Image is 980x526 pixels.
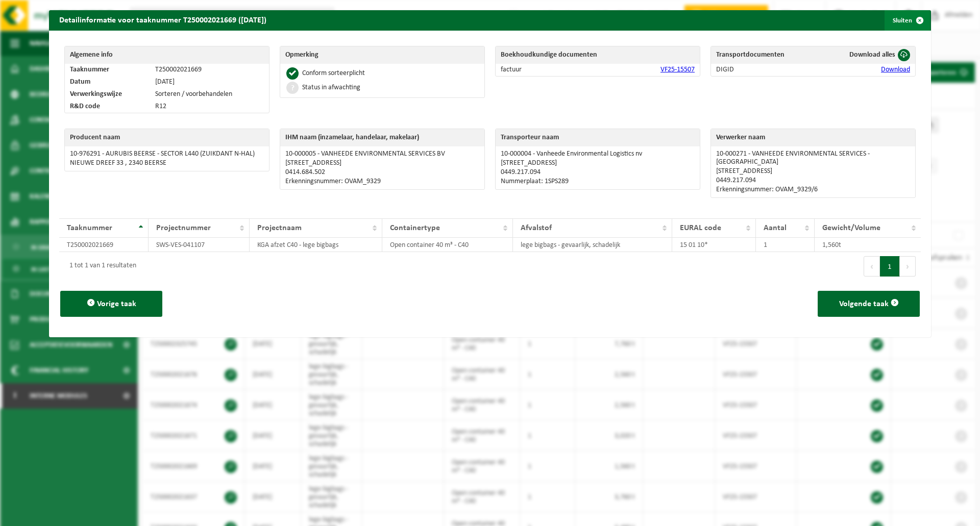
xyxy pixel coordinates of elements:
p: [STREET_ADDRESS] [716,167,910,176]
td: SWS-VES-041107 [149,238,250,252]
p: NIEUWE DREEF 33 , 2340 BEERSE [70,159,264,167]
td: T250002021669 [150,64,269,76]
p: 10-976291 - AURUBIS BEERSE - SECTOR L440 (ZUIKDANT N-HAL) [70,150,264,158]
th: Opmerking [280,46,484,64]
td: R&D code [65,101,150,113]
th: Transporteur naam [496,129,700,146]
h2: Detailinformatie voor taaknummer T250002021669 ([DATE]) [49,10,277,30]
span: Taaknummer [67,224,112,232]
p: 0449.217.094 [501,168,695,177]
span: EURAL code [680,224,721,232]
td: Datum [65,76,150,88]
button: Volgende taak [818,291,920,317]
th: Boekhoudkundige documenten [496,46,700,64]
span: Aantal [764,224,787,232]
span: Projectnummer [156,224,211,232]
button: 1 [880,256,900,277]
span: Containertype [390,224,440,232]
span: Vorige taak [97,300,136,308]
td: Open container 40 m³ - C40 [382,238,513,252]
td: factuur [496,64,580,76]
button: Previous [864,256,880,277]
p: Erkenningsnummer: OVAM_9329 [285,178,479,186]
td: 1 [756,238,815,252]
th: Algemene info [65,46,269,64]
button: Sluiten [885,10,930,31]
span: Gewicht/Volume [822,224,880,232]
td: R12 [150,101,269,113]
button: Vorige taak [60,291,162,317]
p: 0414.684.502 [285,168,479,177]
td: T250002021669 [59,238,149,252]
th: Verwerker naam [711,129,915,146]
p: 10-000004 - Vanheede Environmental Logistics nv [501,150,695,158]
div: Conform sorteerplicht [302,70,365,77]
p: Erkenningsnummer: OVAM_9329/6 [716,186,910,194]
div: Status in afwachting [302,84,360,91]
th: Producent naam [65,129,269,146]
td: 1,560t [815,238,921,252]
a: Download [881,66,910,73]
p: 0449.217.094 [716,177,910,185]
p: 10-000271 - VANHEEDE ENVIRONMENTAL SERVICES - [GEOGRAPHIC_DATA] [716,150,910,166]
td: Taaknummer [65,64,150,76]
th: Transportdocumenten [711,46,818,64]
p: [STREET_ADDRESS] [285,159,479,167]
td: Sorteren / voorbehandelen [150,88,269,101]
td: Verwerkingswijze [65,88,150,101]
button: Next [900,256,916,277]
td: lege bigbags - gevaarlijk, schadelijk [513,238,672,252]
p: 10-000005 - VANHEEDE ENVIRONMENTAL SERVICES BV [285,150,479,158]
td: KGA afzet C40 - lege bigbags [250,238,382,252]
th: IHM naam (inzamelaar, handelaar, makelaar) [280,129,484,146]
div: 1 tot 1 van 1 resultaten [64,257,136,275]
td: [DATE] [150,76,269,88]
p: [STREET_ADDRESS] [501,159,695,167]
span: Afvalstof [521,224,552,232]
a: VF25-15507 [660,66,695,73]
span: Volgende taak [839,300,889,308]
td: DIGID [711,64,818,76]
p: Nummerplaat: 1SPS289 [501,178,695,186]
span: Projectnaam [257,224,302,232]
td: 15 01 10* [672,238,756,252]
span: Download alles [849,51,895,59]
